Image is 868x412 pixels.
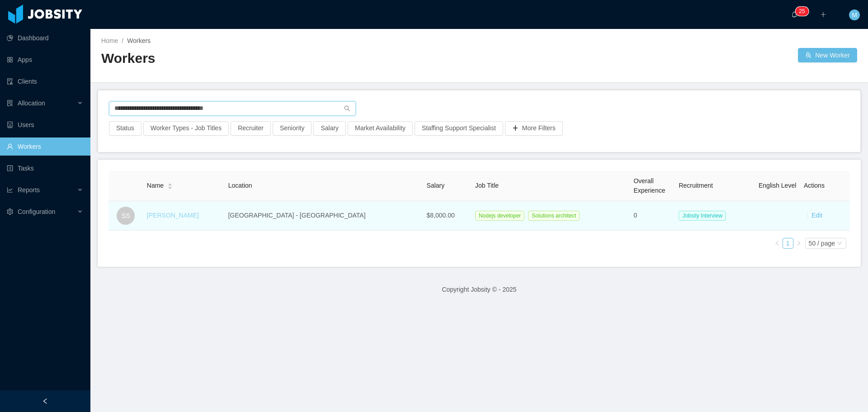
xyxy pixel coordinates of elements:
i: icon: solution [7,100,13,106]
span: Location [228,182,252,189]
li: Previous Page [772,238,783,249]
p: 2 [799,7,802,16]
i: icon: left [774,241,780,246]
button: Recruiter [231,121,271,136]
i: icon: line-chart [7,187,13,193]
a: icon: auditClients [7,72,83,90]
a: icon: userWorkers [7,137,83,156]
i: icon: plus [820,11,826,18]
div: Sort [167,182,173,188]
span: SS [122,207,130,225]
a: icon: profileTasks [7,159,83,177]
button: icon: usergroup-addNew Worker [798,48,857,62]
button: Staffing Support Specialist [415,121,503,136]
p: 5 [802,7,805,16]
i: icon: caret-up [168,182,173,185]
i: icon: setting [7,208,13,215]
td: 0 [630,201,675,231]
span: $8,000.00 [427,212,455,219]
i: icon: right [796,241,802,246]
span: Reports [18,186,40,194]
span: Actions [804,182,825,189]
a: Edit [811,212,822,219]
li: Next Page [793,238,804,249]
a: icon: robotUsers [7,116,83,134]
a: 1 [783,238,793,248]
div: 50 / page [809,238,835,248]
span: Nodejs developer [475,211,524,221]
button: icon: plusMore Filters [505,121,563,136]
td: [GEOGRAPHIC_DATA] - [GEOGRAPHIC_DATA] [225,201,423,231]
span: Configuration [18,208,55,215]
span: Job Title [475,182,499,189]
span: Solutions architect [528,211,580,221]
a: icon: pie-chartDashboard [7,29,83,47]
button: Worker Types - Job Titles [143,121,229,136]
h2: Workers [101,49,479,68]
span: Workers [127,37,151,44]
a: Jobsity Interview [679,212,730,219]
button: Market Availability [348,121,413,136]
a: [PERSON_NAME] [147,212,199,219]
span: / [122,37,123,44]
i: icon: search [344,105,350,112]
i: icon: caret-down [168,185,173,188]
span: Name [147,181,164,190]
a: icon: appstoreApps [7,51,83,69]
span: Overall Experience [633,177,665,194]
span: Recruitment [679,182,712,189]
span: Allocation [18,99,45,107]
i: icon: bell [791,11,797,18]
span: M [852,9,857,20]
button: Salary [313,121,346,136]
span: Jobsity Interview [679,211,726,221]
a: Home [101,37,118,44]
footer: Copyright Jobsity © - 2025 [90,274,868,305]
sup: 25 [795,7,808,16]
button: Seniority [273,121,311,136]
button: Status [109,121,142,136]
li: 1 [783,238,793,249]
span: Salary [427,182,445,189]
span: English Level [759,182,796,189]
i: icon: down [837,241,842,247]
